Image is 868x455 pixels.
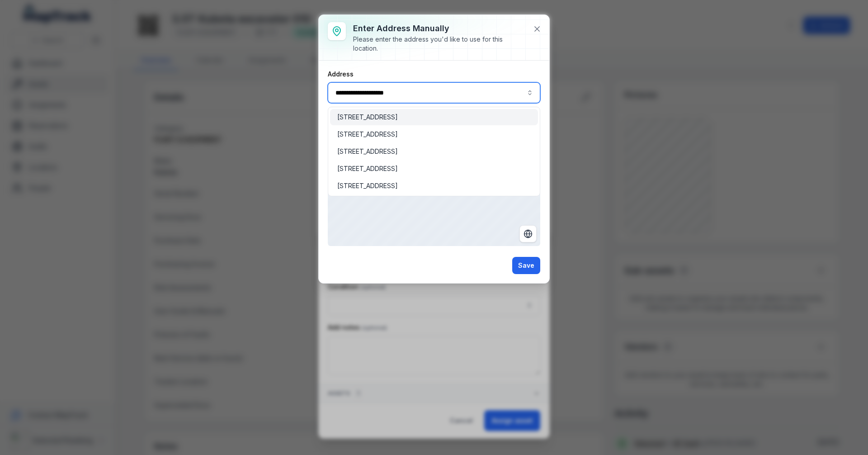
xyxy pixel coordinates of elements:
[337,164,398,173] span: [STREET_ADDRESS]
[337,147,398,156] span: [STREET_ADDRESS]
[337,181,398,190] span: [STREET_ADDRESS]
[328,82,540,103] input: :rtc:-form-item-label
[337,130,398,139] span: [STREET_ADDRESS]
[337,113,398,122] span: [STREET_ADDRESS]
